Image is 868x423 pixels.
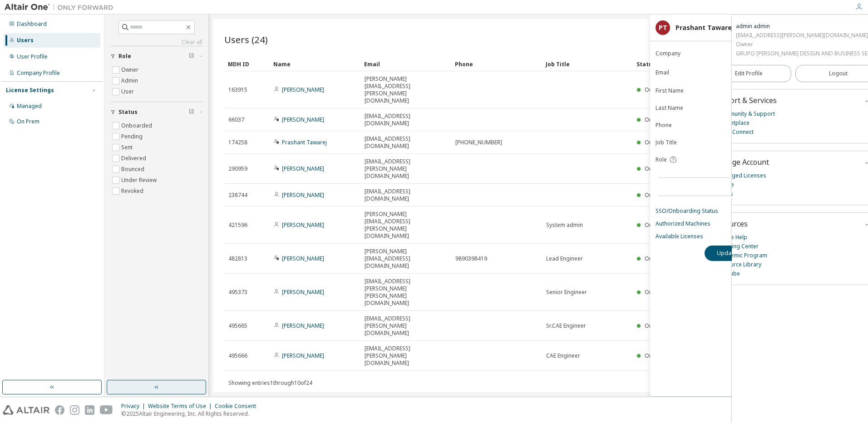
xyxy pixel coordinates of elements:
[121,175,158,186] label: Under Review
[189,53,194,60] span: Clear filter
[17,53,48,60] div: User Profile
[282,352,324,359] a: [PERSON_NAME]
[645,288,676,296] span: Onboarded
[717,171,766,180] a: Managed Licenses
[228,57,266,71] div: MDH ID
[676,24,734,31] div: Prashant Tawarej
[656,50,738,57] label: Company
[656,156,667,163] span: Role
[70,405,79,415] img: instagram.svg
[17,20,47,28] div: Dashboard
[717,260,761,269] a: Resource Library
[365,278,447,307] span: [EMAIL_ADDRESS][PERSON_NAME][PERSON_NAME][DOMAIN_NAME]
[215,403,261,410] div: Cookie Consent
[282,116,324,123] a: [PERSON_NAME]
[365,315,447,337] span: [EMAIL_ADDRESS][PERSON_NAME][DOMAIN_NAME]
[717,128,754,137] a: Altair Connect
[717,251,767,260] a: Academic Program
[110,46,202,66] button: Role
[110,39,202,46] a: Clear all
[546,352,580,359] span: CAE Engineer
[546,289,587,296] span: Senior Engineer
[455,57,538,71] div: Phone
[645,255,676,262] span: Onboarded
[656,104,738,112] label: Last Name
[121,142,134,153] label: Sent
[645,191,676,199] span: Onboarded
[228,192,247,199] span: 238744
[656,220,863,227] a: Authorized Machines
[273,57,357,71] div: Name
[228,86,247,93] span: 163915
[645,322,676,330] span: Onboarded
[365,188,447,202] span: [EMAIL_ADDRESS][DOMAIN_NAME]
[17,69,60,77] div: Company Profile
[282,138,327,146] a: Prashant Tawarej
[656,87,738,94] label: First Name
[148,403,215,410] div: Website Terms of Use
[656,139,738,146] label: Job Title
[365,248,447,270] span: [PERSON_NAME][EMAIL_ADDRESS][DOMAIN_NAME]
[228,322,247,330] span: 495665
[118,53,131,60] span: Role
[717,233,747,242] a: Online Help
[282,191,324,199] a: [PERSON_NAME]
[282,322,324,330] a: [PERSON_NAME]
[706,65,791,82] a: Edit Profile
[735,70,763,77] span: Edit Profile
[121,120,154,131] label: Onboarded
[546,57,629,71] div: Job Title
[645,138,676,146] span: Onboarded
[636,57,805,71] div: Status
[365,135,447,150] span: [EMAIL_ADDRESS][DOMAIN_NAME]
[282,255,324,262] a: [PERSON_NAME]
[228,116,244,123] span: 66037
[829,69,848,78] span: Logout
[228,221,247,229] span: 421596
[365,158,447,180] span: [EMAIL_ADDRESS][PERSON_NAME][DOMAIN_NAME]
[364,57,448,71] div: Email
[228,139,247,146] span: 174258
[546,322,586,330] span: Sr.CAE Engineer
[55,405,64,415] img: facebook.svg
[121,64,140,75] label: Owner
[121,86,136,97] label: User
[645,352,676,359] span: Onboarded
[121,403,148,410] div: Privacy
[717,109,775,118] a: Community & Support
[118,108,138,116] span: Status
[713,157,769,167] span: Manage Account
[656,233,863,240] a: Available Licenses
[455,139,502,146] span: [PHONE_NUMBER]
[656,69,738,76] label: Email
[656,20,670,35] div: PT
[717,118,750,128] a: Marketplace
[228,379,312,387] span: Showing entries 1 through 10 of 24
[5,3,118,12] img: Altair One
[282,86,324,93] a: [PERSON_NAME]
[3,405,49,415] img: altair_logo.svg
[17,118,39,125] div: On Prem
[645,116,676,123] span: Onboarded
[365,345,447,367] span: [EMAIL_ADDRESS][PERSON_NAME][DOMAIN_NAME]
[121,131,144,142] label: Pending
[713,95,777,105] span: Support & Services
[6,87,54,94] div: License Settings
[365,211,447,240] span: [PERSON_NAME][EMAIL_ADDRESS][PERSON_NAME][DOMAIN_NAME]
[546,221,583,229] span: System admin
[110,102,202,122] button: Status
[228,352,247,359] span: 495666
[365,113,447,127] span: [EMAIL_ADDRESS][DOMAIN_NAME]
[121,75,140,86] label: Admin
[282,165,324,172] a: [PERSON_NAME]
[121,164,146,175] label: Bounced
[85,405,94,415] img: linkedin.svg
[224,33,268,46] span: Users (24)
[645,165,676,172] span: Onboarded
[455,255,487,262] span: 9890398419
[717,242,759,251] a: Learning Center
[645,221,676,229] span: Onboarded
[100,405,113,415] img: youtube.svg
[546,255,583,262] span: Lead Engineer
[121,153,148,164] label: Delivered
